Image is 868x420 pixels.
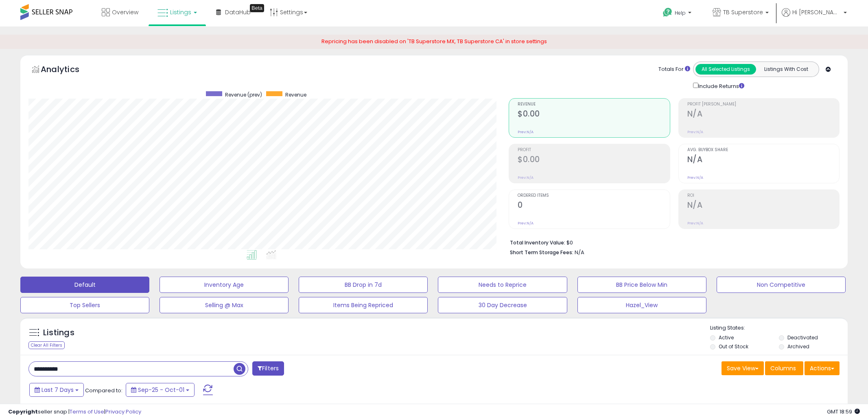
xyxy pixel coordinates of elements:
[719,334,734,341] label: Active
[70,408,104,416] a: Terms of Use
[321,37,547,45] span: Repricing has been disabled on 'TB Superstore MX, TB Superstore CA' in store settings
[518,130,533,134] small: Prev: N/A
[518,102,669,107] span: Revenue
[687,175,703,180] small: Prev: N/A
[827,408,860,416] span: 2025-10-9 18:59 GMT
[687,194,839,198] span: ROI
[687,155,839,166] h2: N/A
[42,386,74,394] span: Last 7 Days
[28,341,65,349] div: Clear All Filters
[687,102,839,107] span: Profit [PERSON_NAME]
[687,148,839,152] span: Avg. Buybox Share
[787,334,818,341] label: Deactivated
[20,297,149,313] button: Top Sellers
[252,361,284,376] button: Filters
[656,1,700,26] a: Help
[805,361,840,375] button: Actions
[105,408,141,416] a: Privacy Policy
[687,109,839,120] h2: N/A
[518,148,669,152] span: Profit
[518,175,533,180] small: Prev: N/A
[687,200,839,211] h2: N/A
[225,91,262,98] span: Revenue (prev)
[85,387,122,394] span: Compared to:
[138,386,184,394] span: Sep-25 - Oct-01
[438,297,567,313] button: 30 Day Decrease
[160,277,289,293] button: Inventory Age
[687,81,754,90] div: Include Returns
[518,221,533,226] small: Prev: N/A
[126,383,195,397] button: Sep-25 - Oct-01
[770,364,796,372] span: Columns
[710,324,848,332] p: Listing States:
[675,9,686,16] span: Help
[782,8,847,26] a: Hi [PERSON_NAME]
[518,155,669,166] h2: $0.00
[170,8,191,16] span: Listings
[756,64,816,75] button: Listings With Cost
[112,8,138,16] span: Overview
[510,239,565,246] b: Total Inventory Value:
[792,8,841,16] span: Hi [PERSON_NAME]
[695,64,756,75] button: All Selected Listings
[717,277,846,293] button: Non Competitive
[285,91,306,98] span: Revenue
[687,130,703,134] small: Prev: N/A
[787,343,809,350] label: Archived
[41,64,95,77] h5: Analytics
[765,361,803,375] button: Columns
[658,66,690,73] div: Totals For
[438,277,567,293] button: Needs to Reprice
[723,8,763,16] span: TB Superstore
[575,248,584,256] span: N/A
[577,297,706,313] button: Hazel_View
[518,194,669,198] span: Ordered Items
[518,200,669,211] h2: 0
[43,327,74,339] h5: Listings
[662,7,673,18] i: Get Help
[225,8,251,16] span: DataHub
[29,383,84,397] button: Last 7 Days
[719,343,748,350] label: Out of Stock
[510,237,833,247] li: $0
[510,249,573,256] b: Short Term Storage Fees:
[8,408,38,416] strong: Copyright
[577,277,706,293] button: BB Price Below Min
[299,297,428,313] button: Items Being Repriced
[518,109,669,120] h2: $0.00
[299,277,428,293] button: BB Drop in 7d
[8,408,141,416] div: seller snap | |
[687,221,703,226] small: Prev: N/A
[250,4,264,12] div: Tooltip anchor
[722,361,764,375] button: Save View
[160,297,289,313] button: Selling @ Max
[20,277,149,293] button: Default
